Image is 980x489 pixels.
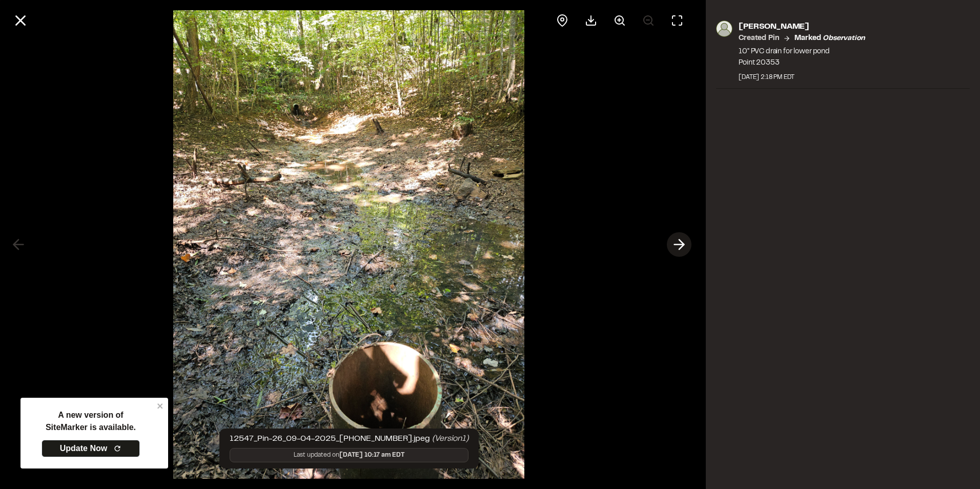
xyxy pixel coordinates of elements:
button: Close modal [8,8,33,33]
p: [PERSON_NAME] [739,21,865,33]
div: [DATE] 2:18 PM EDT [739,73,865,82]
p: 10" PVC drain for lower pond Point 20353 [739,46,865,69]
p: Marked [794,33,865,44]
em: observation [823,35,865,42]
button: Zoom in [607,8,632,33]
div: View pin on map [550,8,575,33]
button: Next photo [667,232,691,257]
button: Toggle Fullscreen [665,8,689,33]
img: photo [716,21,732,37]
p: Created Pin [739,33,779,44]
